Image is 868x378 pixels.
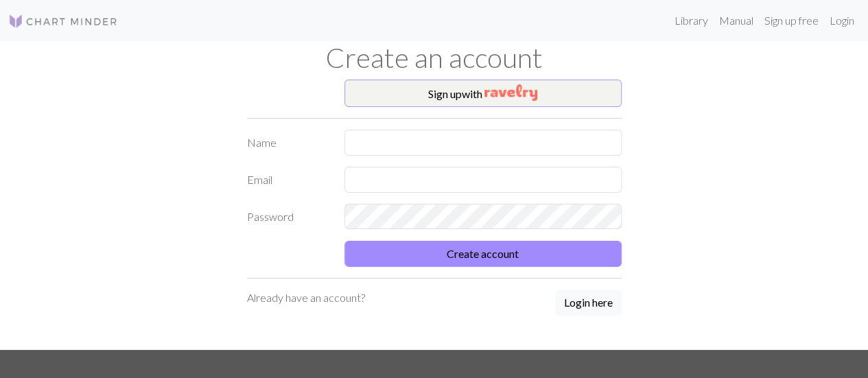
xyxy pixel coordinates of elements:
[555,290,622,316] button: Login here
[669,7,714,34] a: Library
[759,7,824,34] a: Sign up free
[555,290,622,317] a: Login here
[239,130,337,156] label: Name
[247,290,365,306] p: Already have an account?
[344,241,622,267] button: Create account
[344,80,622,107] button: Sign upwith
[484,84,537,101] img: Ravelry
[714,7,759,34] a: Manual
[43,41,825,74] h1: Create an account
[239,167,337,193] label: Email
[239,204,337,230] label: Password
[824,7,860,34] a: Login
[8,13,118,29] img: Logo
